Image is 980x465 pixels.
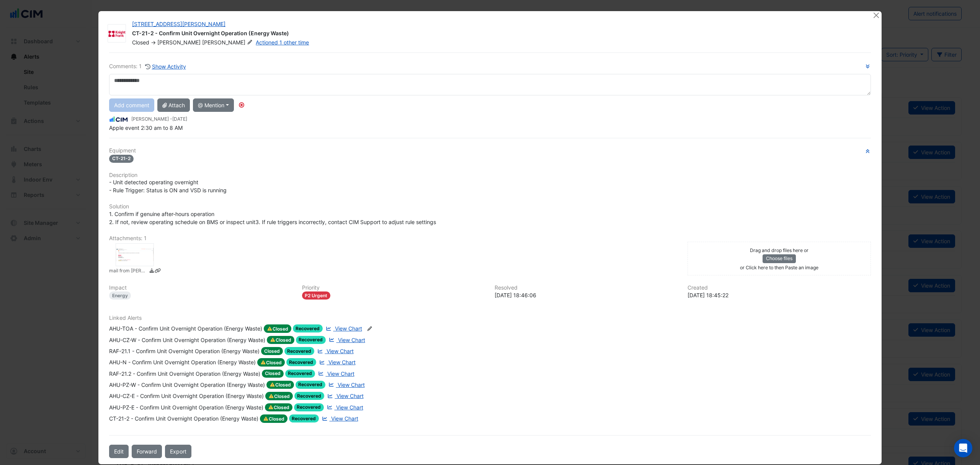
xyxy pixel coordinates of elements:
span: Recovered [286,358,317,366]
h6: Solution [109,203,871,210]
a: Export [165,445,191,458]
h6: Created [688,285,871,291]
span: Recovered [285,370,315,378]
button: Forward [132,445,162,458]
small: [PERSON_NAME] - [131,116,187,123]
div: RAF-21.2 - Confirm Unit Overnight Operation (Energy Waste) [109,370,260,378]
span: Closed [262,370,284,378]
span: Recovered [296,381,326,389]
span: Closed [265,403,292,412]
span: Closed [264,324,291,333]
span: Recovered [296,336,326,344]
span: [PERSON_NAME] [157,39,201,46]
span: View Chart [336,404,363,411]
button: @ Mention [193,98,234,112]
img: Knight Frank Pembroke [108,30,126,38]
button: Edit [109,445,129,458]
a: View Chart [327,381,364,389]
span: Recovered [289,414,319,422]
span: View Chart [331,415,358,422]
div: mail from Nicholas.png [116,243,154,266]
a: View Chart [320,414,358,423]
span: View Chart [328,359,356,365]
fa-icon: Edit Linked Alerts [367,326,372,332]
a: View Chart [325,403,363,412]
small: mail from Nicholas.png [109,267,147,275]
div: AHU-TOA - Confirm Unit Overnight Operation (Energy Waste) [109,324,262,333]
small: Drag and drop files here or [750,247,808,253]
button: Close [872,11,880,19]
span: View Chart [335,325,362,332]
div: P2 Urgent [302,291,331,300]
h6: Linked Alerts [109,315,871,321]
div: AHU-PZ-W - Confirm Unit Overnight Operation (Energy Waste) [109,381,265,389]
div: RAF-21.1 - Confirm Unit Overnight Operation (Energy Waste) [109,347,260,355]
span: Closed [261,347,283,355]
h6: Priority [302,285,486,291]
span: Recovered [294,403,324,411]
span: Closed [266,381,294,389]
div: AHU-CZ-E - Confirm Unit Overnight Operation (Energy Waste) [109,392,264,400]
span: [PERSON_NAME] [202,39,254,46]
div: Open Intercom Messenger [954,439,972,457]
div: [DATE] 18:45:22 [688,291,871,299]
span: Closed [257,358,285,367]
button: Choose files [763,254,796,263]
a: Actioned 1 other time [256,39,309,46]
a: View Chart [324,324,362,333]
div: [DATE] 18:46:06 [495,291,678,299]
span: CT-21-2 [109,155,134,163]
span: 2025-09-10 18:46:04 [172,116,187,122]
span: - Unit detected operating overnight - Rule Trigger: Status is ON and VSD is running [109,179,227,193]
div: Tooltip anchor [238,102,245,108]
h6: Resolved [495,285,678,291]
span: Apple event 2:30 am to 8 AM [109,124,183,131]
button: Attach [157,98,190,112]
span: View Chart [327,370,354,377]
a: View Chart [318,358,355,367]
span: Closed [265,392,293,400]
span: Closed [260,414,287,423]
a: Download [149,267,155,275]
h6: Description [109,172,871,178]
span: View Chart [327,348,354,354]
span: Closed [132,39,149,46]
button: Show Activity [145,62,186,71]
div: AHU-CZ-W - Confirm Unit Overnight Operation (Energy Waste) [109,336,265,344]
span: View Chart [338,337,365,343]
small: or Click here to then Paste an image [740,265,818,270]
a: View Chart [316,347,353,355]
a: Copy link to clipboard [155,267,160,275]
div: AHU-PZ-E - Confirm Unit Overnight Operation (Energy Waste) [109,403,263,412]
a: View Chart [326,392,363,400]
img: CIM [109,115,128,124]
span: Closed [267,336,294,344]
div: Energy [109,291,131,300]
div: AHU-N - Confirm Unit Overnight Operation (Energy Waste) [109,358,256,367]
div: CT-21-2 - Confirm Unit Overnight Operation (Energy Waste) [132,29,863,39]
a: View Chart [317,370,354,378]
h6: Impact [109,285,293,291]
span: Recovered [284,347,315,355]
span: Recovered [293,324,323,332]
span: -> [151,39,156,46]
a: View Chart [327,336,365,344]
a: [STREET_ADDRESS][PERSON_NAME] [132,21,225,27]
div: Comments: 1 [109,62,186,71]
span: View Chart [336,393,364,399]
span: Recovered [294,392,325,400]
span: View Chart [338,381,365,388]
span: 1. Confirm if genuine after-hours operation 2. If not, review operating schedule on BMS or inspec... [109,211,436,225]
div: CT-21-2 - Confirm Unit Overnight Operation (Energy Waste) [109,414,258,423]
h6: Equipment [109,147,871,154]
h6: Attachments: 1 [109,235,871,242]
